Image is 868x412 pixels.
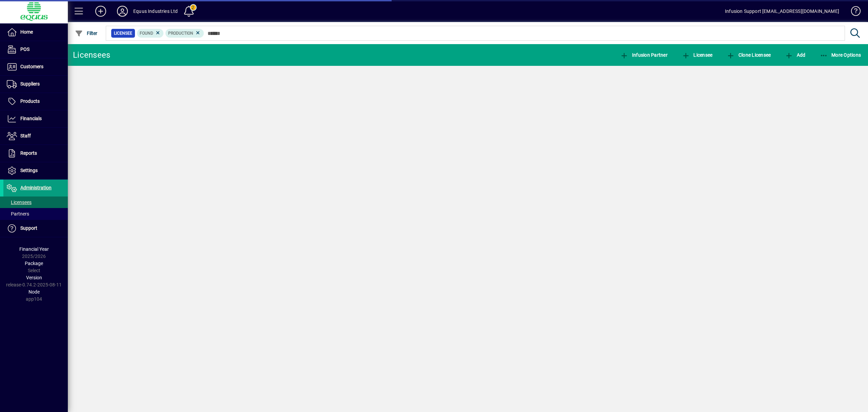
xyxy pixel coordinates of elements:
a: Settings [3,162,68,179]
span: Licensees [7,200,32,205]
a: Products [3,93,68,110]
a: POS [3,41,68,58]
button: Filter [73,27,99,39]
a: Suppliers [3,76,68,93]
button: Clone Licensee [725,49,772,61]
span: Licensee [682,52,713,58]
button: Add [783,49,807,61]
div: Equus Industries Ltd [133,6,178,17]
span: Version [26,275,42,280]
a: Support [3,220,68,237]
span: Customers [20,64,43,69]
span: More Options [820,52,861,58]
span: Partners [7,211,29,217]
span: Support [20,225,37,231]
span: Filter [75,31,98,36]
a: Reports [3,145,68,162]
span: Licensee [114,30,132,37]
span: Clone Licensee [727,52,771,58]
div: Infusion Support [EMAIL_ADDRESS][DOMAIN_NAME] [725,6,839,17]
span: Infusion Partner [620,52,668,58]
a: Partners [3,208,68,220]
span: Found [140,31,153,36]
span: Home [20,29,33,35]
span: Node [28,289,40,295]
span: Reports [20,150,37,156]
span: Production [168,31,193,36]
span: POS [20,46,29,52]
button: More Options [818,49,863,61]
button: Infusion Partner [618,49,669,61]
span: Settings [20,168,38,173]
span: Administration [20,185,52,190]
span: Package [25,261,43,266]
a: Knowledge Base [846,1,860,23]
mat-chip: Found Status: Found [137,29,164,38]
span: Add [785,52,805,58]
span: Financials [20,116,42,121]
span: Products [20,98,40,104]
button: Add [90,5,112,17]
a: Staff [3,128,68,145]
span: Suppliers [20,81,40,87]
a: Financials [3,110,68,127]
button: Licensee [680,49,714,61]
button: Profile [112,5,133,17]
mat-chip: License Type: Production [165,29,204,38]
a: Home [3,24,68,41]
div: Licensees [73,50,110,60]
span: Staff [20,133,31,138]
a: Customers [3,58,68,75]
span: Financial Year [19,246,49,252]
a: Licensees [3,196,68,208]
